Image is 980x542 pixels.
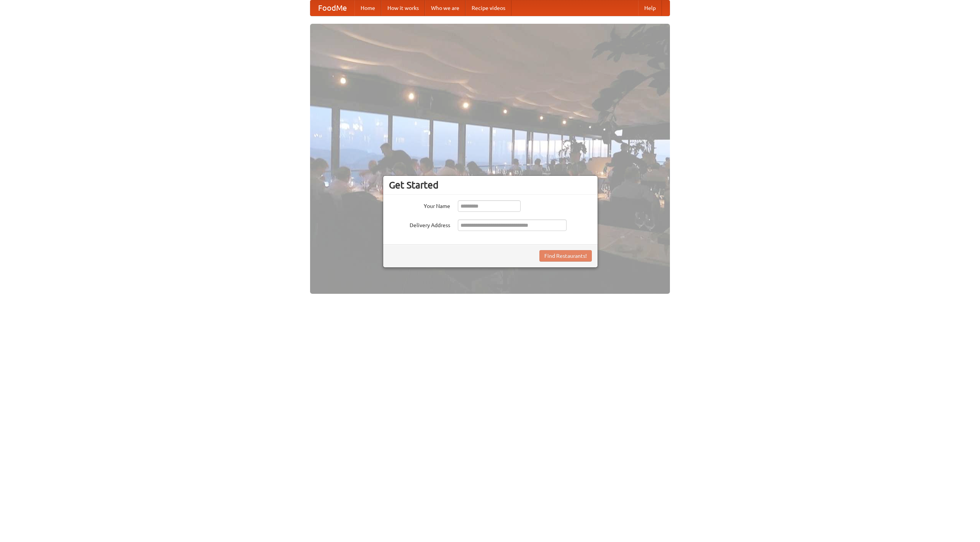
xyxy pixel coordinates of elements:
label: Delivery Address [389,219,450,229]
a: FoodMe [310,0,354,16]
a: Home [354,0,381,16]
a: How it works [381,0,425,16]
a: Recipe videos [465,0,511,16]
button: Find Restaurants! [539,250,592,262]
label: Your Name [389,200,450,210]
a: Help [638,0,662,16]
h3: Get Started [389,179,592,191]
a: Who we are [425,0,465,16]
